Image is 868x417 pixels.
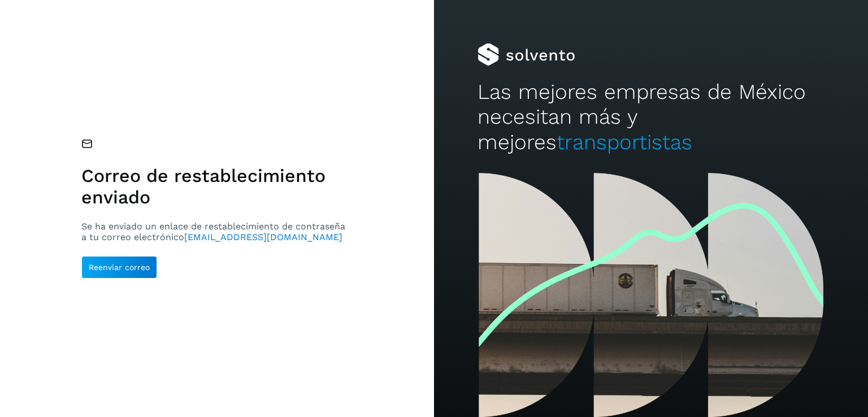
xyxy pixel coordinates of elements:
button: Reenviar correo [81,256,157,279]
p: Se ha enviado un enlace de restablecimiento de contraseña a tu correo electrónico [81,221,350,242]
h2: Las mejores empresas de México necesitan más y mejores [478,80,824,155]
h1: Correo de restablecimiento enviado [81,165,350,208]
span: transportistas [557,130,692,154]
span: [EMAIL_ADDRESS][DOMAIN_NAME] [184,232,342,242]
span: Reenviar correo [89,263,150,271]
